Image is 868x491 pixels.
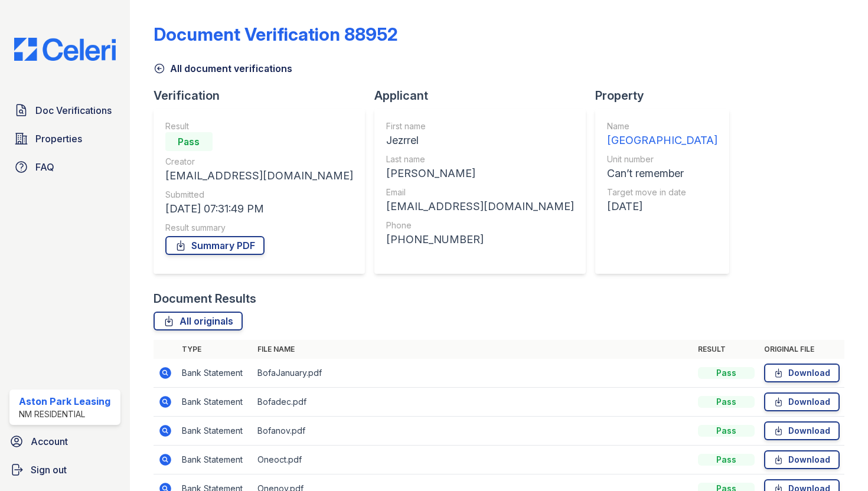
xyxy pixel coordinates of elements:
div: Submitted [165,189,353,201]
th: Original file [759,340,844,359]
a: Download [764,392,840,411]
div: Applicant [374,87,595,104]
div: Document Verification 88952 [154,24,398,45]
div: Pass [698,396,755,408]
td: Bofadec.pdf [253,388,693,417]
img: CE_Logo_Blue-a8612792a0a2168367f1c8372b55b34899dd931a85d93a1a3d3e32e68fde9ad4.png [5,38,125,61]
td: Bank Statement [177,417,253,446]
div: Pass [698,454,755,466]
a: Doc Verifications [9,99,120,122]
th: File name [253,340,693,359]
a: Name [GEOGRAPHIC_DATA] [607,120,717,149]
span: Sign out [31,463,67,477]
a: Sign out [5,458,125,482]
div: Last name [386,153,574,165]
div: Creator [165,156,353,168]
a: All originals [154,312,243,330]
a: Download [764,421,840,440]
span: Account [31,434,68,449]
td: Bank Statement [177,446,253,474]
a: Download [764,450,840,469]
span: Properties [35,132,82,146]
div: Pass [698,425,755,437]
div: Pass [165,132,213,151]
div: Result summary [165,222,353,234]
div: Target move in date [607,186,717,198]
div: [EMAIL_ADDRESS][DOMAIN_NAME] [165,168,353,184]
a: FAQ [9,155,120,179]
div: Verification [154,87,374,104]
a: Summary PDF [165,236,265,255]
th: Type [177,340,253,359]
td: Bank Statement [177,388,253,417]
th: Result [693,340,759,359]
div: [DATE] [607,198,717,215]
a: All document verifications [154,61,292,76]
div: Jezrrel [386,132,574,149]
div: [PHONE_NUMBER] [386,231,574,248]
div: Email [386,186,574,198]
div: [GEOGRAPHIC_DATA] [607,132,717,149]
a: Properties [9,127,120,150]
div: [EMAIL_ADDRESS][DOMAIN_NAME] [386,198,574,215]
td: Bank Statement [177,359,253,388]
div: Phone [386,220,574,231]
div: Pass [698,367,755,379]
div: Result [165,120,353,132]
a: Account [5,430,125,453]
span: FAQ [35,160,54,174]
div: Unit number [607,153,717,165]
div: NM Residential [19,408,110,420]
a: Download [764,364,840,382]
td: BofaJanuary.pdf [253,359,693,388]
div: Name [607,120,717,132]
div: [PERSON_NAME] [386,165,574,182]
span: Doc Verifications [35,103,112,117]
div: Aston Park Leasing [19,394,110,408]
div: First name [386,120,574,132]
div: Property [595,87,739,104]
div: [DATE] 07:31:49 PM [165,201,353,217]
div: Can’t remember [607,165,717,182]
div: Document Results [154,290,256,307]
td: Oneoct.pdf [253,446,693,474]
td: Bofanov.pdf [253,417,693,446]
